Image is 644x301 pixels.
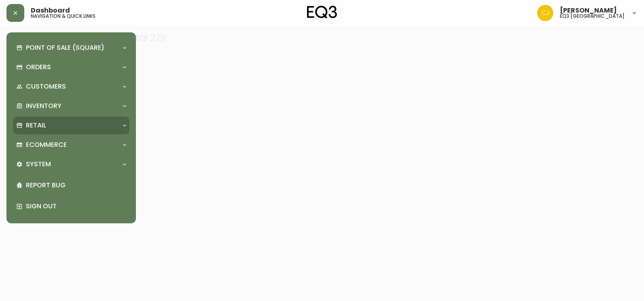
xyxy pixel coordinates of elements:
[26,121,46,130] p: Retail
[13,136,129,154] div: Ecommerce
[26,202,126,211] p: Sign Out
[560,14,625,19] h5: eq3 [GEOGRAPHIC_DATA]
[26,140,67,149] p: Ecommerce
[26,102,61,110] p: Inventory
[13,155,129,173] div: System
[26,63,51,72] p: Orders
[13,39,129,57] div: Point of Sale (Square)
[13,117,129,134] div: Retail
[560,7,617,14] span: [PERSON_NAME]
[13,78,129,95] div: Customers
[13,97,129,115] div: Inventory
[13,175,129,196] div: Report Bug
[537,5,553,21] img: 7836c8950ad67d536e8437018b5c2533
[26,82,66,91] p: Customers
[26,181,126,190] p: Report Bug
[307,6,337,19] img: logo
[26,43,104,52] p: Point of Sale (Square)
[13,58,129,76] div: Orders
[31,7,70,14] span: Dashboard
[13,196,129,217] div: Sign Out
[31,14,95,19] h5: navigation & quick links
[26,160,51,169] p: System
